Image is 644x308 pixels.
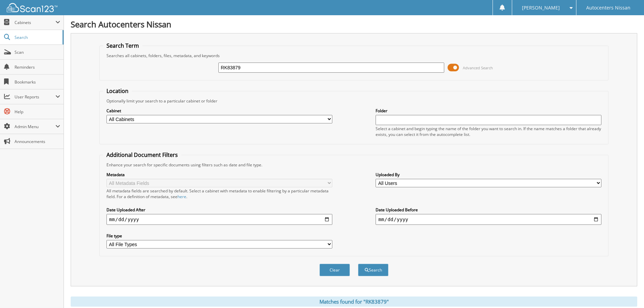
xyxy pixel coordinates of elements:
span: Admin Menu [15,124,55,129]
label: Date Uploaded Before [376,207,601,213]
div: Enhance your search for specific documents using filters such as date and file type. [103,162,605,168]
h1: Search Autocenters Nissan [71,19,637,30]
label: Folder [376,108,601,114]
img: scan123-logo-white.svg [7,3,57,12]
div: Matches found for "RK83879" [71,297,637,307]
input: start [106,214,332,225]
span: Search [15,34,59,40]
a: here [177,194,186,199]
legend: Location [103,87,132,95]
span: Scan [15,49,60,55]
label: Cabinet [106,108,332,114]
button: Clear [319,264,350,276]
label: Date Uploaded After [106,207,332,213]
div: Select a cabinet and begin typing the name of the folder you want to search in. If the name match... [376,126,601,137]
span: User Reports [15,94,55,100]
span: Cabinets [15,20,55,25]
span: [PERSON_NAME] [522,6,560,10]
button: Search [358,264,388,276]
span: Help [15,109,60,115]
span: Reminders [15,64,60,70]
label: Uploaded By [376,172,601,177]
span: Autocenters Nissan [586,6,630,10]
span: Bookmarks [15,79,60,85]
label: Metadata [106,172,332,177]
label: File type [106,233,332,239]
input: end [376,214,601,225]
legend: Search Term [103,42,142,49]
div: Searches all cabinets, folders, files, metadata, and keywords [103,53,605,58]
span: Announcements [15,139,60,144]
legend: Additional Document Filters [103,151,181,159]
div: Optionally limit your search to a particular cabinet or folder [103,98,605,104]
div: All metadata fields are searched by default. Select a cabinet with metadata to enable filtering b... [106,188,332,199]
span: Advanced Search [463,65,493,70]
